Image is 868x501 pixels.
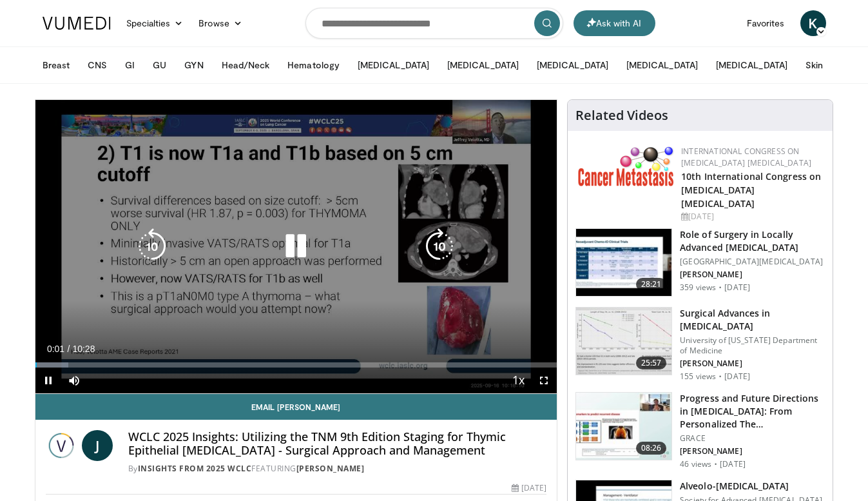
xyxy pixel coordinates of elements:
[280,52,347,78] button: Hematology
[739,10,793,36] a: Favorites
[619,52,706,78] button: [MEDICAL_DATA]
[575,108,668,123] h4: Related Videos
[680,270,825,280] p: [PERSON_NAME]
[680,446,825,457] p: [PERSON_NAME]
[35,368,61,393] button: Pause
[576,393,671,460] img: 34f46ac5-6340-43c3-a844-9e9dc6a300de.150x105_q85_crop-smart_upscale.jpg
[680,282,716,293] p: 359 views
[680,480,822,493] h3: Alveolo-[MEDICAL_DATA]
[576,308,671,375] img: 2e17de3c-c00f-4e8e-901e-dedf65a9b0b0.150x105_q85_crop-smart_upscale.jpg
[719,371,722,382] div: ·
[138,463,252,474] a: Insights from 2025 WCLC
[680,392,825,431] h3: Progress and Future Directions in [MEDICAL_DATA]: From Personalized The…
[350,52,437,78] button: [MEDICAL_DATA]
[681,211,822,222] div: [DATE]
[505,368,531,393] button: Playback Rate
[214,52,278,78] button: Head/Neck
[35,52,77,78] button: Breast
[680,433,825,444] p: GRACE
[117,52,142,78] button: GI
[145,52,174,78] button: GU
[720,459,746,469] p: [DATE]
[128,463,547,475] div: By FEATURING
[80,52,115,78] button: CNS
[575,392,825,469] a: 08:26 Progress and Future Directions in [MEDICAL_DATA]: From Personalized The… GRACE [PERSON_NAME...
[177,52,211,78] button: GYN
[798,52,831,78] button: Skin
[680,371,716,382] p: 155 views
[305,8,563,39] input: Search topics, interventions
[35,362,557,368] div: Progress Bar
[529,52,616,78] button: [MEDICAL_DATA]
[578,146,675,186] img: 6ff8bc22-9509-4454-a4f8-ac79dd3b8976.png.150x105_q85_autocrop_double_scale_upscale_version-0.2.png
[708,52,795,78] button: [MEDICAL_DATA]
[800,10,826,36] a: K
[61,368,87,393] button: Mute
[680,257,825,267] p: [GEOGRAPHIC_DATA][MEDICAL_DATA]
[724,371,750,382] p: [DATE]
[680,307,825,333] h3: Surgical Advances in [MEDICAL_DATA]
[576,229,671,296] img: 0cc2a885-86fe-47b5-b40f-7602b80c5040.150x105_q85_crop-smart_upscale.jpg
[714,459,717,469] div: ·
[636,442,667,455] span: 08:26
[636,278,667,291] span: 28:21
[512,482,546,494] div: [DATE]
[46,430,77,461] img: Insights from 2025 WCLC
[191,10,250,36] a: Browse
[680,228,825,254] h3: Role of Surgery in Locally Advanced [MEDICAL_DATA]
[575,307,825,382] a: 25:57 Surgical Advances in [MEDICAL_DATA] University of [US_STATE] Department of Medicine [PERSON...
[47,344,64,354] span: 0:01
[636,357,667,369] span: 25:57
[119,10,191,36] a: Specialties
[681,146,811,168] a: International Congress on [MEDICAL_DATA] [MEDICAL_DATA]
[439,52,526,78] button: [MEDICAL_DATA]
[680,335,825,356] p: University of [US_STATE] Department of Medicine
[724,282,750,293] p: [DATE]
[72,344,95,354] span: 10:28
[574,10,655,36] button: Ask with AI
[296,463,365,474] a: [PERSON_NAME]
[531,368,557,393] button: Fullscreen
[128,430,547,458] h4: WCLC 2025 Insights: Utilizing the TNM 9th Edition Staging for Thymic Epithelial [MEDICAL_DATA] - ...
[680,359,825,369] p: [PERSON_NAME]
[575,228,825,297] a: 28:21 Role of Surgery in Locally Advanced [MEDICAL_DATA] [GEOGRAPHIC_DATA][MEDICAL_DATA] [PERSON_...
[719,282,722,293] div: ·
[43,17,111,30] img: VuMedi Logo
[68,344,70,354] span: /
[35,394,557,420] a: Email [PERSON_NAME]
[35,100,557,394] video-js: Video Player
[82,430,113,461] a: J
[681,170,821,210] a: 10th International Congress on [MEDICAL_DATA] [MEDICAL_DATA]
[680,459,711,469] p: 46 views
